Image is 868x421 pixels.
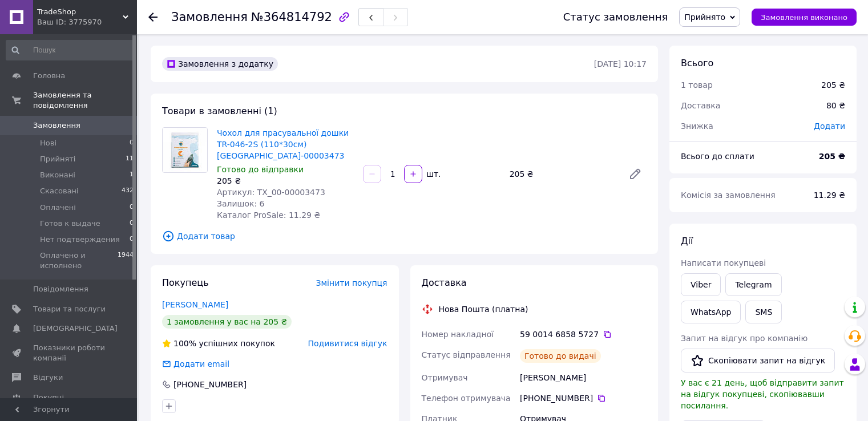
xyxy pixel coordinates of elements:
[126,154,134,164] span: 11
[33,392,64,403] span: Покупці
[37,7,123,17] span: TradeShop
[118,250,134,271] span: 1944
[308,339,387,348] span: Подивитися відгук
[681,80,713,90] span: 1 товар
[624,163,647,185] a: Редагувати
[422,373,468,382] span: Отримувач
[518,367,649,388] div: [PERSON_NAME]
[761,13,847,22] span: Замовлення виконано
[173,339,196,348] span: 100%
[33,120,80,131] span: Замовлення
[594,59,647,68] time: [DATE] 10:17
[684,13,725,22] span: Прийнято
[162,57,278,71] div: Замовлення з додатку
[752,9,857,26] button: Замовлення виконано
[681,273,721,296] a: Viber
[681,334,808,343] span: Запит на відгук про компанію
[40,218,100,229] span: Готов к выдаче
[33,71,65,81] span: Головна
[172,358,231,370] div: Додати email
[563,11,668,23] div: Статус замовлення
[33,304,106,314] span: Товари та послуги
[163,128,207,172] img: Чохол для прасувальної дошки TR-046-2S (110*30см) TX_00-00003473
[33,373,63,383] span: Відгуки
[217,211,320,220] span: Каталог ProSale: 11.29 ₴
[681,101,720,110] span: Доставка
[814,122,845,131] span: Додати
[148,11,158,23] div: Повернутися назад
[217,175,354,187] div: 205 ₴
[821,79,845,91] div: 205 ₴
[422,394,511,403] span: Телефон отримувача
[40,170,75,180] span: Виконані
[130,218,134,229] span: 0
[423,168,442,180] div: шт.
[162,300,228,309] a: [PERSON_NAME]
[40,203,76,213] span: Оплачені
[681,191,776,200] span: Комісія за замовлення
[130,203,134,213] span: 0
[681,349,835,373] button: Скопіювати запит на відгук
[33,284,88,294] span: Повідомлення
[162,230,647,242] span: Додати товар
[6,40,135,60] input: Пошук
[130,138,134,148] span: 0
[520,329,647,340] div: 59 0014 6858 5727
[40,154,75,164] span: Прийняті
[40,186,79,196] span: Скасовані
[251,10,332,24] span: №364814792
[422,277,467,288] span: Доставка
[316,278,387,288] span: Змінити покупця
[130,234,134,245] span: 0
[162,338,275,349] div: успішних покупок
[681,301,741,323] a: WhatsApp
[162,315,292,329] div: 1 замовлення у вас на 205 ₴
[505,166,619,182] div: 205 ₴
[681,152,754,161] span: Всього до сплати
[681,58,713,68] span: Всього
[217,188,325,197] span: Артикул: TX_00-00003473
[436,303,531,315] div: Нова Пошта (платна)
[745,301,782,323] button: SMS
[814,191,845,200] span: 11.29 ₴
[172,379,248,390] div: [PHONE_NUMBER]
[40,138,56,148] span: Нові
[217,165,304,174] span: Готово до відправки
[217,199,265,208] span: Залишок: 6
[37,17,137,27] div: Ваш ID: 3775970
[161,358,231,370] div: Додати email
[33,90,137,111] span: Замовлення та повідомлення
[422,330,494,339] span: Номер накладної
[217,128,349,160] a: Чохол для прасувальної дошки TR-046-2S (110*30см) [GEOGRAPHIC_DATA]-00003473
[681,122,713,131] span: Знижка
[33,323,118,334] span: [DEMOGRAPHIC_DATA]
[422,350,511,359] span: Статус відправлення
[520,392,647,404] div: [PHONE_NUMBER]
[122,186,134,196] span: 432
[40,250,118,271] span: Оплачено и исполнено
[725,273,781,296] a: Telegram
[33,343,106,363] span: Показники роботи компанії
[681,236,693,246] span: Дії
[40,234,120,245] span: Нет подтверждения
[162,277,209,288] span: Покупець
[162,106,277,116] span: Товари в замовленні (1)
[819,93,852,118] div: 80 ₴
[681,258,766,268] span: Написати покупцеві
[520,349,601,363] div: Готово до видачі
[681,378,844,410] span: У вас є 21 день, щоб відправити запит на відгук покупцеві, скопіювавши посилання.
[130,170,134,180] span: 1
[171,10,248,24] span: Замовлення
[819,152,845,161] b: 205 ₴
